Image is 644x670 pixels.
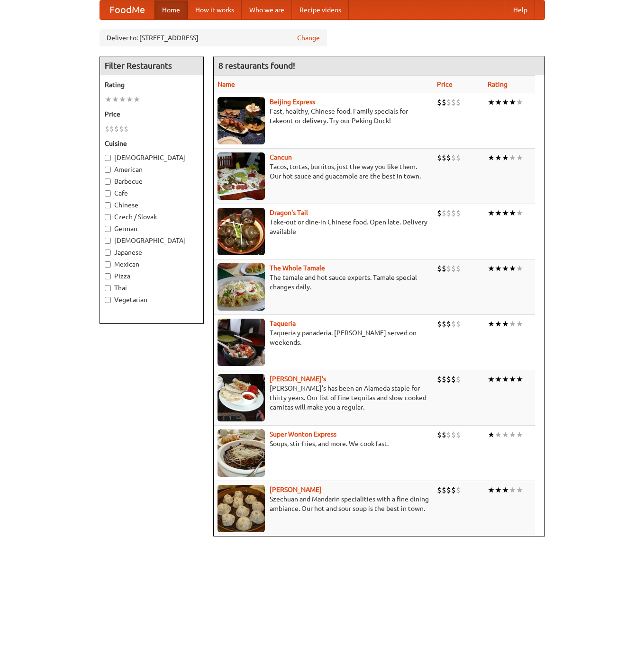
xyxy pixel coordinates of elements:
[456,485,461,495] li: $
[105,177,199,186] label: Barbecue
[509,97,516,107] li: ★
[446,429,451,440] li: $
[105,109,199,119] h5: Price
[105,259,199,269] label: Mexican
[105,139,199,148] h5: Cuisine
[495,263,502,274] li: ★
[488,429,495,440] li: ★
[495,319,502,329] li: ★
[218,328,429,347] p: Taqueria y panaderia. [PERSON_NAME] served on weekends.
[516,485,523,495] li: ★
[270,320,296,327] a: Taqueria
[105,271,199,281] label: Pizza
[105,165,199,174] label: American
[105,188,199,198] label: Cafe
[105,224,199,233] label: German
[506,0,535,19] a: Help
[437,319,442,329] li: $
[218,273,429,292] p: The tamale and hot sauce experts. Tamale special changes daily.
[488,97,495,107] li: ★
[105,167,111,173] input: American
[105,200,199,210] label: Chinese
[218,107,429,125] p: Fast, healthy, Chinese food. Family specials for takeout or delivery. Try our Peking Duck!
[270,430,336,438] a: Super Wonton Express
[218,494,429,513] p: Szechuan and Mandarin specialities with a fine dining ambiance. Our hot and sour soup is the best...
[509,208,516,218] li: ★
[442,374,446,384] li: $
[270,486,322,493] a: [PERSON_NAME]
[270,209,308,216] a: Dragon's Tail
[502,97,509,107] li: ★
[105,273,111,279] input: Pizza
[218,263,265,311] img: wholetamale.jpg
[495,429,502,440] li: ★
[442,429,446,440] li: $
[437,152,442,163] li: $
[509,429,516,440] li: ★
[502,208,509,218] li: ★
[446,152,451,163] li: $
[270,375,326,383] a: [PERSON_NAME]'s
[451,319,456,329] li: $
[100,29,327,46] div: Deliver to: [STREET_ADDRESS]
[495,485,502,495] li: ★
[509,152,516,163] li: ★
[270,98,315,106] a: Beijing Express
[105,248,199,257] label: Japanese
[456,152,461,163] li: $
[109,124,114,134] li: $
[105,202,111,208] input: Chinese
[502,263,509,274] li: ★
[218,217,429,236] p: Take-out or dine-in Chinese food. Open late. Delivery available
[488,263,495,274] li: ★
[105,250,111,256] input: Japanese
[516,152,523,163] li: ★
[516,97,523,107] li: ★
[218,208,265,255] img: dragon.jpg
[119,94,126,105] li: ★
[446,97,451,107] li: $
[105,238,111,244] input: [DEMOGRAPHIC_DATA]
[502,374,509,384] li: ★
[446,319,451,329] li: $
[509,263,516,274] li: ★
[446,485,451,495] li: $
[456,429,461,440] li: $
[297,33,320,43] a: Change
[516,429,523,440] li: ★
[188,0,242,19] a: How it works
[437,97,442,107] li: $
[105,212,199,222] label: Czech / Slovak
[105,236,199,245] label: [DEMOGRAPHIC_DATA]
[105,214,111,220] input: Czech / Slovak
[456,208,461,218] li: $
[437,80,453,88] a: Price
[270,153,292,161] a: Cancun
[488,374,495,384] li: ★
[437,485,442,495] li: $
[495,374,502,384] li: ★
[218,429,265,477] img: superwonton.jpg
[451,374,456,384] li: $
[516,208,523,218] li: ★
[114,124,119,134] li: $
[516,319,523,329] li: ★
[105,226,111,232] input: German
[105,297,111,303] input: Vegetarian
[495,97,502,107] li: ★
[451,152,456,163] li: $
[456,319,461,329] li: $
[488,208,495,218] li: ★
[218,485,265,532] img: shandong.jpg
[509,485,516,495] li: ★
[105,124,109,134] li: $
[218,319,265,366] img: taqueria.jpg
[451,263,456,274] li: $
[502,485,509,495] li: ★
[105,80,199,89] h5: Rating
[126,94,133,105] li: ★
